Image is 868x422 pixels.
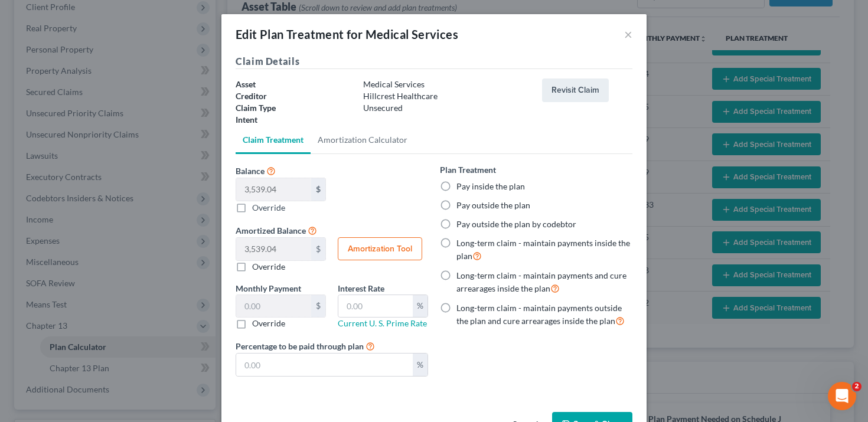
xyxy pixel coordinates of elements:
label: Override [252,261,285,273]
div: $ [311,295,325,318]
button: × [624,27,632,41]
label: Pay inside the plan [456,181,525,192]
span: Amortized Balance [236,225,306,235]
label: Long-term claim - maintain payments and cure arrearages inside the plan [456,270,632,295]
div: $ [311,238,325,260]
label: Override [252,318,285,329]
iframe: Intercom live chat [828,382,856,410]
label: Pay outside the plan by codebtor [456,218,576,230]
input: 0.00 [338,295,413,318]
div: % [413,295,428,318]
span: Balance [236,166,265,176]
label: Long-term claim - maintain payments inside the plan [456,237,632,263]
a: Amortization Calculator [311,126,415,154]
input: Balance $ Override [236,178,311,201]
div: Intent [230,114,357,126]
div: Unsecured [357,102,536,114]
div: $ [311,178,325,201]
label: Interest Rate [338,282,384,295]
input: 0.00 [236,295,311,318]
label: Override [252,201,285,214]
div: Medical Services [357,78,536,90]
a: Claim Treatment [236,126,311,154]
div: Asset [230,78,357,90]
div: Edit Plan Treatment for Medical Services [236,26,458,42]
div: Claim Type [230,102,357,114]
a: Current U. S. Prime Rate [338,318,427,328]
label: Long-term claim - maintain payments outside the plan and cure arrearages inside the plan [456,302,632,328]
label: Pay outside the plan [456,199,530,211]
button: Amortization Tool [338,237,422,261]
input: 0.00 [236,238,311,260]
span: Percentage to be paid through plan [236,341,364,351]
label: Plan Treatment [440,163,496,176]
span: 2 [852,382,862,391]
div: Hillcrest Healthcare [357,90,536,102]
div: % [413,354,428,376]
button: Revisit Claim [542,78,609,102]
input: 0.00 [236,354,413,376]
label: Monthly Payment [236,282,301,295]
h5: Claim Details [236,54,632,69]
div: Creditor [230,90,357,102]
